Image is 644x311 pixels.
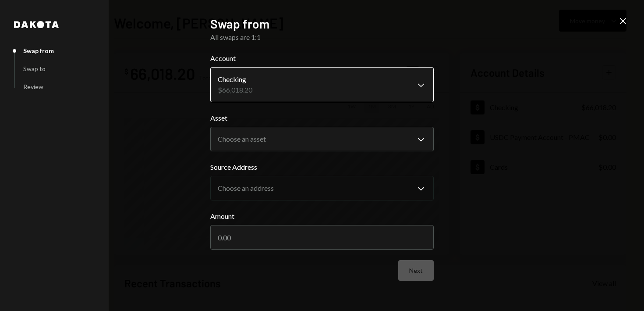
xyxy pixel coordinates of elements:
label: Amount [210,211,434,222]
label: Account [210,53,434,64]
div: Review [23,83,43,90]
div: All swaps are 1:1 [210,32,434,43]
label: Source Address [210,162,434,172]
input: 0.00 [210,225,434,250]
button: Source Address [210,176,434,200]
label: Asset [210,113,434,123]
h2: Swap from [210,15,434,32]
div: Swap from [23,47,54,54]
button: Asset [210,127,434,151]
div: Swap to [23,65,46,72]
button: Account [210,67,434,102]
